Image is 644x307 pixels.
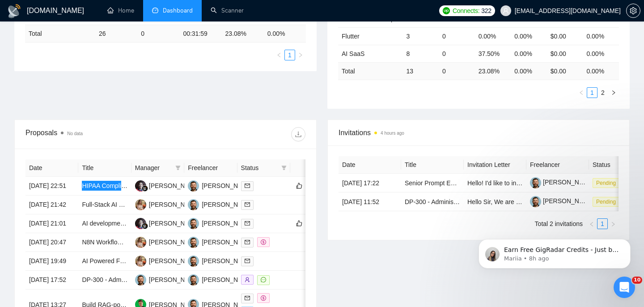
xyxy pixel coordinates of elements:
a: AV[PERSON_NAME] [135,257,200,264]
td: [DATE] 21:42 [25,196,78,214]
li: Total 2 invitations [535,218,583,229]
span: user [503,8,509,14]
div: [PERSON_NAME] [202,237,253,247]
div: [PERSON_NAME] [202,275,253,285]
div: [PERSON_NAME] [149,218,200,228]
span: Status [241,163,278,173]
span: Invitations [339,127,619,138]
th: Freelancer [526,156,589,174]
span: left [579,90,584,95]
th: Freelancer [184,159,237,177]
td: AI development for chatbot [78,214,131,233]
th: Date [25,159,78,177]
a: SS[PERSON_NAME] [135,182,200,189]
img: SS [135,218,146,229]
span: Pending [593,178,619,188]
a: setting [626,7,640,14]
td: [DATE] 21:01 [25,214,78,233]
td: 00:31:59 [179,25,221,43]
span: like [296,182,302,189]
td: $0.00 [547,45,583,62]
span: right [611,90,616,95]
button: left [586,218,597,229]
li: Previous Page [576,87,587,98]
td: [DATE] 19:49 [25,252,78,271]
a: [PERSON_NAME] [530,197,594,205]
td: DP-300 - Administering Relational Database on Microsoft Azure [401,192,464,211]
a: homeHome [107,7,134,14]
td: 0.00 % [511,62,547,80]
div: [PERSON_NAME] [202,200,253,209]
img: upwork-logo.png [443,7,450,14]
div: [PERSON_NAME] [202,256,253,266]
img: VK [188,237,199,248]
span: mail [245,202,250,207]
div: [PERSON_NAME] [202,181,253,191]
td: [DATE] 22:51 [25,177,78,196]
img: VK [135,274,146,286]
a: 1 [587,88,597,98]
span: mail [245,239,250,245]
div: [PERSON_NAME] [149,275,200,285]
span: dollar [261,295,266,301]
th: Title [78,159,131,177]
span: No data [67,131,83,136]
th: Invitation Letter [464,156,526,174]
a: 2 [598,88,608,98]
a: Pending [593,179,623,186]
td: Total [25,25,95,43]
li: Next Page [295,50,306,60]
li: Previous Page [274,50,284,60]
td: Total [338,62,402,80]
td: 0.00 % [264,25,306,43]
th: Manager [131,159,184,177]
span: filter [175,165,181,171]
button: left [274,50,284,60]
td: Senior Prompt Engineer (LLM / AI Specialist – Freelance) [401,174,464,192]
li: Next Page [608,87,619,98]
button: download [291,127,305,141]
td: N8N Workflow Automation That Holds context [78,233,131,252]
li: 2 [597,87,608,98]
td: 0.00% [583,45,619,62]
span: message [261,277,266,282]
span: dashboard [152,7,158,13]
td: 37.50% [475,45,511,62]
a: N8N Workflow Automation That Holds context [82,239,209,246]
span: download [292,131,305,138]
img: gigradar-bm.png [142,223,148,229]
td: 13 [402,62,439,80]
span: mail [245,258,250,264]
td: 8 [402,45,439,62]
a: Senior Prompt Engineer (LLM / AI Specialist – Freelance) [405,179,564,187]
td: [DATE] 17:52 [25,271,78,290]
td: 0.00% [511,27,547,45]
a: AV[PERSON_NAME] [135,200,200,208]
img: VK [188,256,199,267]
a: Flutter [342,33,360,40]
td: HIPAA Compliant AI Agent Development for Healthcare [78,177,131,196]
li: Next Page [608,218,619,229]
img: logo [7,4,21,18]
span: filter [281,165,287,171]
span: Manager [135,163,172,173]
a: VK[PERSON_NAME] [188,200,253,208]
a: VK[PERSON_NAME] [135,276,200,283]
li: 1 [597,218,608,229]
img: AV [135,237,146,248]
td: DP-300 - Administering Relational Database on Microsoft Azure [78,271,131,290]
td: 0 [439,62,475,80]
span: right [298,52,303,58]
img: gigradar-bm.png [142,185,148,192]
td: 26 [95,25,137,43]
span: 322 [481,6,491,16]
li: 1 [587,87,597,98]
button: left [576,87,587,98]
a: AI development for chatbot [82,220,157,227]
img: c1-JWQDXWEy3CnA6sRtFzzU22paoDq5cZnWyBNc3HWqwvuW0qNnjm1CMP-YmbEEtPC [530,177,541,188]
td: 23.08 % [222,25,264,43]
a: AV[PERSON_NAME] [135,238,200,245]
a: Full‑Stack AI Engineer to Build Paid Web App Around Custom “Denial Appeal Assistant” GPT [82,201,339,208]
